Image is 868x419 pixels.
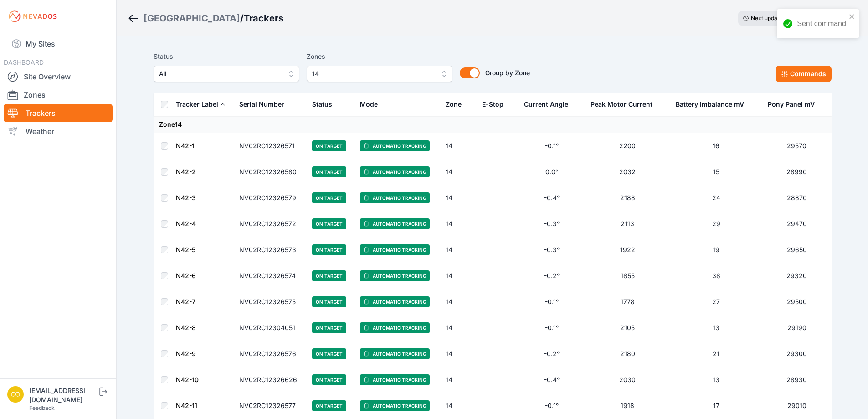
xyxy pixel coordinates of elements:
button: Serial Number [239,93,292,115]
span: 14 [312,68,434,79]
button: Current Angle [524,93,575,115]
td: NV02RC12326580 [234,159,307,185]
button: Commands [776,66,832,82]
td: NV02RC12326626 [234,367,307,393]
td: 13 [670,367,762,393]
span: Automatic Tracking [360,140,430,151]
div: [EMAIL_ADDRESS][DOMAIN_NAME] [29,386,98,404]
span: All [159,68,281,79]
span: On Target [312,374,346,385]
div: Sent command [797,18,846,29]
td: 13 [670,315,762,341]
button: Tracker Label [176,93,226,115]
a: N42-8 [176,324,196,331]
td: 28990 [762,159,832,185]
h3: Trackers [244,12,283,25]
span: DASHBOARD [4,58,44,66]
div: Pony Panel mV [768,100,815,109]
span: On Target [312,296,346,307]
button: Status [312,93,339,115]
a: N42-3 [176,194,196,202]
td: NV02RC12326577 [234,393,307,419]
span: Automatic Tracking [360,244,430,255]
span: On Target [312,192,346,203]
a: N42-10 [176,376,199,383]
span: Automatic Tracking [360,270,430,281]
span: On Target [312,348,346,359]
a: Site Overview [4,67,113,86]
td: 14 [440,159,477,185]
div: Current Angle [524,100,568,109]
td: -0.2° [519,341,585,367]
a: Zones [4,86,113,104]
span: Automatic Tracking [360,374,430,385]
td: 21 [670,341,762,367]
td: 29500 [762,289,832,315]
span: Automatic Tracking [360,348,430,359]
img: controlroomoperator@invenergy.com [7,386,24,403]
a: My Sites [4,33,113,55]
td: 29320 [762,263,832,289]
td: 2032 [585,159,670,185]
button: 14 [307,66,452,82]
label: Status [154,51,299,62]
td: -0.2° [519,263,585,289]
td: 24 [670,185,762,211]
td: 29570 [762,133,832,159]
td: 2180 [585,341,670,367]
td: 14 [440,185,477,211]
a: Feedback [29,404,55,411]
div: E-Stop [482,100,503,109]
td: 29010 [762,393,832,419]
label: Zones [307,51,452,62]
td: 29470 [762,211,832,237]
a: [GEOGRAPHIC_DATA] [144,12,240,25]
td: -0.3° [519,237,585,263]
td: 28930 [762,367,832,393]
td: -0.1° [519,315,585,341]
td: NV02RC12304051 [234,315,307,341]
nav: Breadcrumb [128,6,283,30]
div: Battery Imbalance mV [676,100,744,109]
div: Zone [446,100,462,109]
td: 16 [670,133,762,159]
td: 14 [440,237,477,263]
td: -0.1° [519,393,585,419]
span: Next update in [751,15,788,21]
span: Automatic Tracking [360,218,430,229]
td: 27 [670,289,762,315]
span: Automatic Tracking [360,296,430,307]
span: On Target [312,244,346,255]
a: N42-1 [176,142,195,150]
td: 2113 [585,211,670,237]
span: On Target [312,166,346,177]
td: 2105 [585,315,670,341]
span: / [240,12,244,25]
span: On Target [312,140,346,151]
span: Group by Zone [485,69,530,77]
button: E-Stop [482,93,511,115]
td: 15 [670,159,762,185]
span: On Target [312,218,346,229]
button: All [154,66,299,82]
td: Zone 14 [154,116,832,133]
td: NV02RC12326576 [234,341,307,367]
button: Battery Imbalance mV [676,93,751,115]
td: NV02RC12326575 [234,289,307,315]
td: 29300 [762,341,832,367]
img: Nevados [7,9,58,24]
span: Automatic Tracking [360,322,430,333]
td: NV02RC12326573 [234,237,307,263]
td: 1778 [585,289,670,315]
div: Status [312,100,332,109]
a: N42-4 [176,220,196,228]
span: On Target [312,322,346,333]
span: On Target [312,400,346,411]
span: Automatic Tracking [360,400,430,411]
td: NV02RC12326579 [234,185,307,211]
td: 0.0° [519,159,585,185]
td: 28870 [762,185,832,211]
a: N42-6 [176,272,196,279]
td: 29190 [762,315,832,341]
